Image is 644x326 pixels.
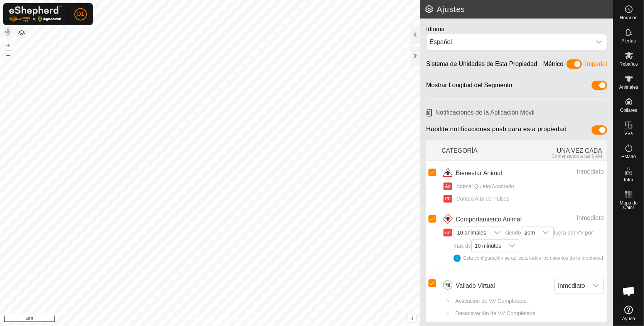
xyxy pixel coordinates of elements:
button: i [408,314,416,323]
button: + [3,41,13,50]
span: Collares [620,108,637,113]
button: Ae [443,229,452,236]
div: Esta configuración se aplica a todos los usuarios de la propiedad [453,255,604,262]
span: Desactivación de VV Completada [453,309,536,318]
a: Ayuda [614,302,644,324]
img: Logo Gallagher [9,6,62,22]
span: Habilite notificaciones push para esta propiedad [426,125,567,137]
button: Ad [443,182,452,190]
img: icono de vallados cirtuales [442,280,454,292]
span: Ayuda [622,316,636,321]
h6: Notificaciones de la Aplicación Móvil [423,106,610,119]
div: Métrico [543,59,563,71]
span: Animales [619,85,638,90]
div: Imperial [585,59,607,71]
span: Animal Quieto/Acostado [453,182,514,191]
span: Bienestar Animal [456,169,502,178]
span: Inmediato [555,278,588,294]
span: 20m [521,226,538,239]
span: Activación de VV Completada [453,297,527,305]
div: Español [430,37,588,47]
span: Comportamiento Animal [456,215,522,224]
span: Alertas [622,39,636,43]
a: Contáctenos [224,316,250,323]
span: Rebaños [619,62,638,66]
img: icono de bienestar animal [442,167,454,179]
button: Restablecer Mapa [3,28,13,37]
div: Idioma [426,25,607,34]
span: Estado [622,154,636,159]
div: Mostrar Longitud del Segmento [426,81,512,93]
div: dropdown trigger [538,226,553,239]
span: VVs [624,131,633,136]
div: UNA VEZ CADA [524,142,607,159]
div: dropdown trigger [588,278,604,294]
span: 10 minutos [472,240,504,252]
span: D1 [77,10,84,18]
div: CATEGORÍA [442,142,524,159]
div: Inmediato [536,167,604,176]
span: i [411,315,413,321]
button: – [3,51,13,60]
span: Vallado Virtual [456,281,495,291]
img: icono de comportamiento animal [442,213,454,226]
span: Español [427,34,591,50]
button: Capas del Mapa [17,28,26,37]
div: dropdown trigger [591,34,607,50]
span: Conteo Alto de Pulsos [453,195,509,203]
h2: Ajustes [425,5,613,14]
span: Infra [624,177,633,182]
div: Inmediato [536,213,604,223]
div: dropdown trigger [489,226,505,239]
div: dropdown trigger [504,240,520,252]
span: Horarios [620,15,637,20]
span: Mapa de Calor [615,201,642,210]
div: Sistema de Unidades de Esta Propiedad [426,59,537,71]
span: 10 animales [454,226,489,239]
div: Chat abierto [617,280,641,303]
a: Política de Privacidad [170,316,214,323]
button: Ph [443,195,452,203]
div: Comenzando a las 6 AM [524,154,602,159]
span: siendo fuera del VV por más de [453,230,604,262]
